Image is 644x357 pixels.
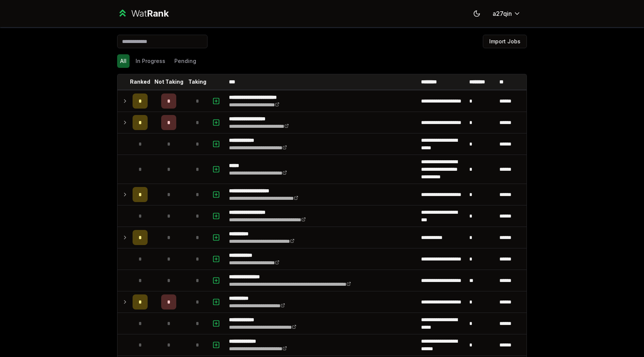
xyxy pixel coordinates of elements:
[188,78,206,86] p: Taking
[130,78,150,86] p: Ranked
[487,7,527,20] button: a27qin
[147,8,169,19] span: Rank
[117,8,169,20] a: WatRank
[131,8,169,20] div: Wat
[117,54,130,68] button: All
[154,78,183,86] p: Not Taking
[493,9,512,18] span: a27qin
[133,54,168,68] button: In Progress
[171,54,199,68] button: Pending
[483,35,527,48] button: Import Jobs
